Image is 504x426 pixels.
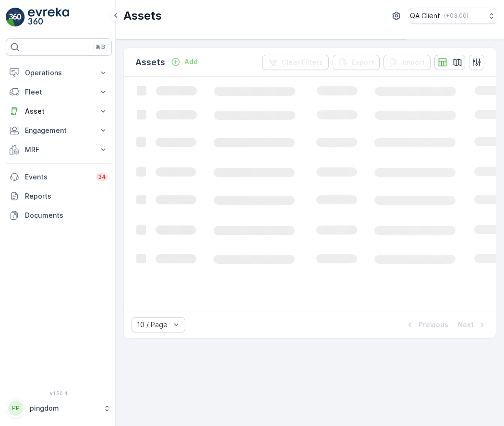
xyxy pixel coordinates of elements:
p: Next [458,320,474,330]
p: Operations [25,68,93,78]
button: Add [167,56,202,68]
span: v 1.50.4 [6,390,112,396]
button: Previous [404,319,449,331]
p: Add [184,57,198,67]
a: Events34 [6,167,112,187]
p: Engagement [25,126,93,135]
button: Operations [6,63,112,83]
a: Documents [6,206,112,225]
button: Clear Filters [262,55,329,70]
button: PPpingdom [6,398,112,418]
p: MRF [25,145,93,154]
p: ( +03:00 ) [444,12,468,20]
p: Previous [419,320,448,330]
button: QA Client(+03:00) [410,8,496,24]
button: Next [457,319,488,331]
img: logo_light-DOdMpM7g.png [28,8,69,27]
p: Clear Filters [281,58,323,67]
p: Documents [25,211,108,220]
img: logo [6,8,25,27]
p: Fleet [25,87,93,97]
button: Export [333,55,380,70]
p: Reports [25,191,108,201]
p: 34 [98,173,106,181]
a: Reports [6,187,112,206]
p: Assets [135,56,165,69]
button: Engagement [6,121,112,140]
p: pingdom [30,403,98,413]
button: Fleet [6,83,112,102]
p: Asset [25,106,93,116]
p: ⌘B [96,43,105,51]
p: QA Client [410,11,440,21]
button: Import [384,55,431,70]
p: Assets [123,8,162,24]
button: MRF [6,140,112,159]
p: Import [403,58,425,67]
button: Asset [6,102,112,121]
p: Events [25,172,90,182]
p: Export [352,58,374,67]
div: PP [8,401,24,416]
